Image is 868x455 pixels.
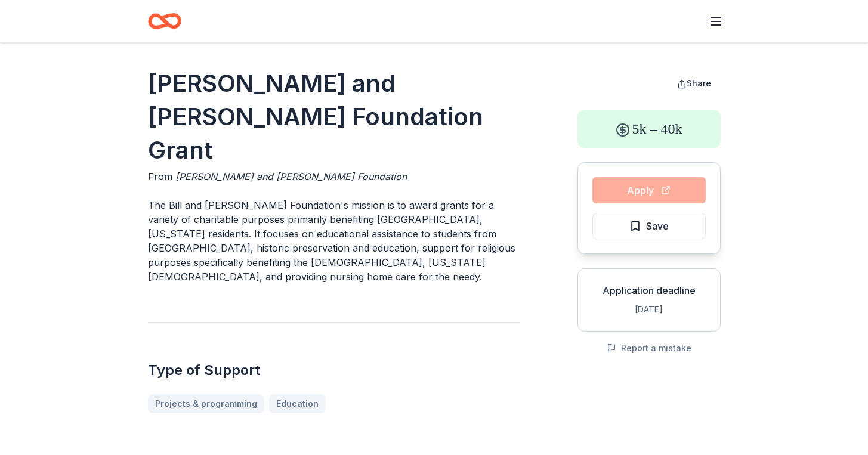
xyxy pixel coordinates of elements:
[175,171,407,182] span: [PERSON_NAME] and [PERSON_NAME] Foundation
[592,213,706,239] button: Save
[577,110,721,148] div: 5k – 40k
[687,78,711,88] span: Share
[148,7,181,35] a: Home
[148,67,520,167] h1: [PERSON_NAME] and [PERSON_NAME] Foundation Grant
[148,169,520,184] div: From
[607,341,691,355] button: Report a mistake
[646,218,669,234] span: Save
[635,304,663,314] span: [DATE]
[148,361,520,380] h2: Type of Support
[668,72,721,95] button: Share
[148,198,520,284] p: The Bill and [PERSON_NAME] Foundation's mission is to award grants for a variety of charitable pu...
[588,283,711,298] div: Application deadline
